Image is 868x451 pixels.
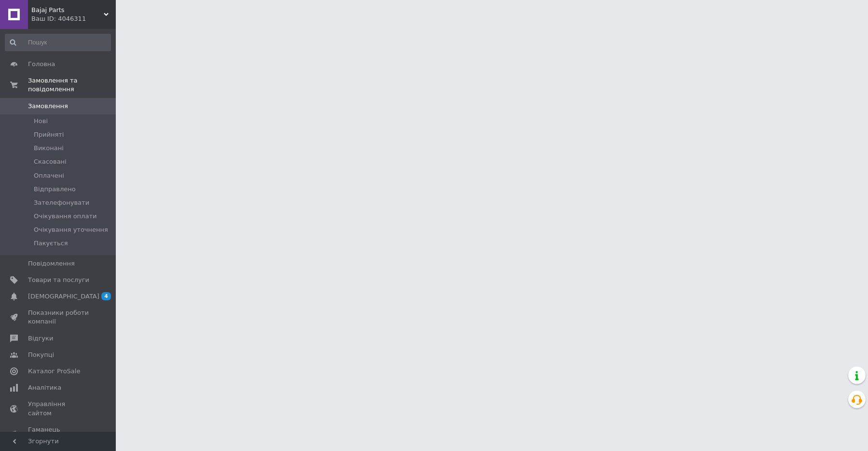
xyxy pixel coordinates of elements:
span: Нові [34,117,48,126]
span: Замовлення та повідомлення [28,76,116,94]
div: Ваш ID: 4046311 [31,14,116,23]
input: Пошук [5,34,111,51]
span: Прийняті [34,130,64,139]
span: Товари та послуги [28,276,89,284]
span: Очікування уточнення [34,225,108,234]
span: 4 [101,292,111,300]
span: Очікування оплати [34,212,96,221]
span: Каталог ProSale [28,367,80,376]
span: Покупці [28,351,54,359]
span: Оплачені [34,171,64,180]
span: Виконані [34,144,64,153]
span: Показники роботи компанії [28,309,89,326]
span: Головна [28,60,55,69]
span: [DEMOGRAPHIC_DATA] [28,292,99,301]
span: Повідомлення [28,259,75,268]
span: Bajaj Parts [31,6,104,14]
span: Гаманець компанії [28,425,89,443]
span: Відправлено [34,185,76,194]
span: Відгуки [28,334,53,343]
span: Зателефонувати [34,198,89,207]
span: Управління сайтом [28,400,89,417]
span: Замовлення [28,102,68,111]
span: Скасовані [34,157,67,166]
span: Аналітика [28,383,61,392]
span: Пакується [34,239,68,248]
